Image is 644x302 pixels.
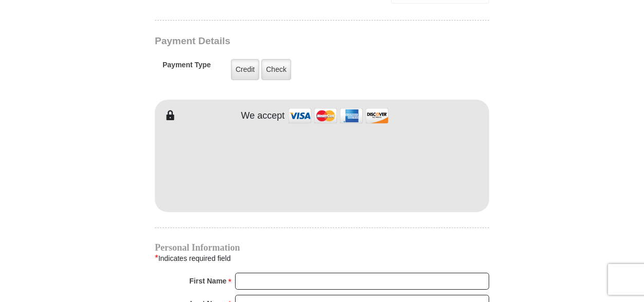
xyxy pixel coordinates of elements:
img: credit cards accepted [287,105,390,127]
div: Indicates required field [155,252,489,265]
h3: Payment Details [155,35,417,47]
iframe: To enrich screen reader interactions, please activate Accessibility in Grammarly extension settings [155,122,489,209]
strong: First Name [189,274,226,288]
h4: We accept [241,110,285,122]
h5: Payment Type [163,61,211,74]
label: Check [261,59,291,80]
label: Credit [231,59,259,80]
h4: Personal Information [155,243,489,252]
